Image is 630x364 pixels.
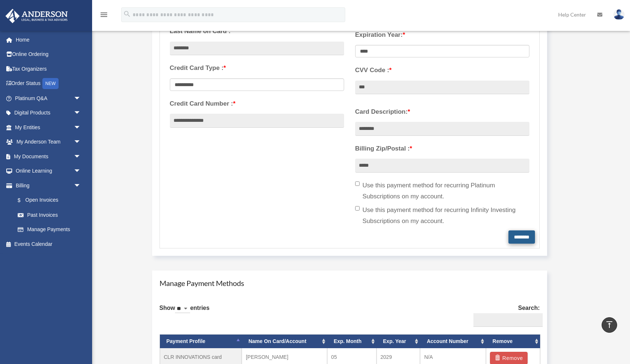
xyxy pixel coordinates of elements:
[486,335,540,348] th: Remove: activate to sort column ascending
[10,208,92,222] a: Past Invoices
[22,196,25,205] span: $
[355,206,360,211] input: Use this payment method for recurring Infinity Investing Subscriptions on my account.
[420,335,486,348] th: Account Number: activate to sort column ascending
[327,335,377,348] th: Exp. Month: activate to sort column ascending
[175,305,190,313] select: Showentries
[5,106,92,120] a: Digital Productsarrow_drop_down
[5,47,92,62] a: Online Ordering
[74,178,88,193] span: arrow_drop_down
[377,335,420,348] th: Exp. Year: activate to sort column ascending
[5,135,92,149] a: My Anderson Teamarrow_drop_down
[74,120,88,135] span: arrow_drop_down
[5,91,92,106] a: Platinum Q&Aarrow_drop_down
[160,335,242,348] th: Payment Profile: activate to sort column descending
[355,205,529,227] label: Use this payment method for recurring Infinity Investing Subscriptions on my account.
[74,149,88,164] span: arrow_drop_down
[5,149,92,164] a: My Documentsarrow_drop_down
[160,278,540,288] h4: Manage Payment Methods
[3,9,70,23] img: Anderson Advisors Platinum Portal
[42,78,59,89] div: NEW
[99,13,108,19] a: menu
[74,135,88,150] span: arrow_drop_down
[242,335,327,348] th: Name On Card/Account: activate to sort column ascending
[613,9,624,20] img: User Pic
[5,164,92,179] a: Online Learningarrow_drop_down
[473,313,543,327] input: Search:
[355,106,529,117] label: Card Description:
[10,193,92,208] a: $Open Invoices
[5,76,92,91] a: Order StatusNEW
[123,10,131,18] i: search
[355,29,529,40] label: Expiration Year:
[10,222,88,237] a: Manage Payments
[5,237,92,251] a: Events Calendar
[355,143,529,154] label: Billing Zip/Postal :
[170,26,344,37] label: Last Name on Card :
[470,303,540,327] label: Search:
[5,32,92,47] a: Home
[355,181,360,186] input: Use this payment method for recurring Platinum Subscriptions on my account.
[74,91,88,106] span: arrow_drop_down
[355,180,529,202] label: Use this payment method for recurring Platinum Subscriptions on my account.
[602,317,617,333] a: vertical_align_top
[605,320,614,329] i: vertical_align_top
[5,120,92,135] a: My Entitiesarrow_drop_down
[5,61,92,76] a: Tax Organizers
[170,98,344,109] label: Credit Card Number :
[160,303,210,321] label: Show entries
[5,178,92,193] a: Billingarrow_drop_down
[355,65,529,76] label: CVV Code :
[170,63,344,74] label: Credit Card Type :
[74,164,88,179] span: arrow_drop_down
[74,106,88,121] span: arrow_drop_down
[99,10,108,19] i: menu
